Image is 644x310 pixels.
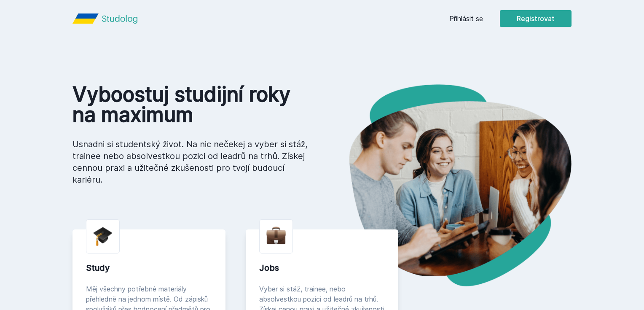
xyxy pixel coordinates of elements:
img: briefcase.png [266,225,286,246]
h1: Vyboostuj studijní roky na maximum [72,84,309,125]
img: hero.png [322,84,572,286]
p: Usnadni si studentský život. Na nic nečekej a vyber si stáž, trainee nebo absolvestkou pozici od ... [72,138,309,186]
a: Přihlásit se [449,13,483,24]
img: graduation-cap.png [93,226,113,246]
div: Study [86,262,212,274]
button: Registrovat [500,10,572,27]
div: Jobs [259,262,385,274]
